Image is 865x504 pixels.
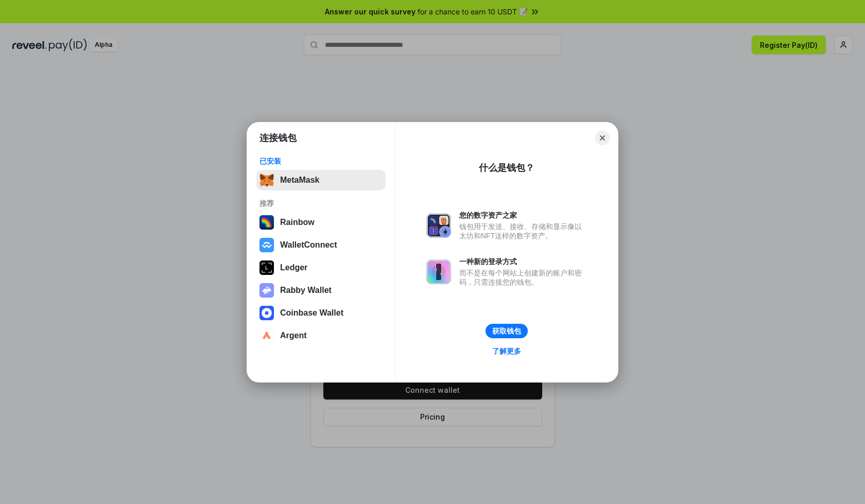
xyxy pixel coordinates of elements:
[486,344,527,358] a: 了解更多
[459,222,587,240] div: 钱包用于发送、接收、存储和显示像以太坊和NFT这样的数字资产。
[280,286,332,295] div: Rabby Wallet
[259,306,274,320] img: svg+xml,%3Csvg%20width%3D%2228%22%20height%3D%2228%22%20viewBox%3D%220%200%2028%2028%22%20fill%3D...
[259,199,383,208] div: 推荐
[256,325,386,346] button: Argent
[280,218,315,227] div: Rainbow
[259,260,274,275] img: svg+xml,%3Csvg%20xmlns%3D%22http%3A%2F%2Fwww.w3.org%2F2000%2Fsvg%22%20width%3D%2228%22%20height%3...
[459,257,587,266] div: 一种新的登录方式
[256,170,386,190] button: MetaMask
[256,235,386,255] button: WalletConnect
[486,324,528,338] button: 获取钱包
[259,157,383,166] div: 已安装
[426,213,451,238] img: svg+xml,%3Csvg%20xmlns%3D%22http%3A%2F%2Fwww.w3.org%2F2000%2Fsvg%22%20fill%3D%22none%22%20viewBox...
[426,259,451,284] img: svg+xml,%3Csvg%20xmlns%3D%22http%3A%2F%2Fwww.w3.org%2F2000%2Fsvg%22%20fill%3D%22none%22%20viewBox...
[280,308,343,318] div: Coinbase Wallet
[256,257,386,278] button: Ledger
[259,283,274,298] img: svg+xml,%3Csvg%20xmlns%3D%22http%3A%2F%2Fwww.w3.org%2F2000%2Fsvg%22%20fill%3D%22none%22%20viewBox...
[259,238,274,252] img: svg+xml,%3Csvg%20width%3D%2228%22%20height%3D%2228%22%20viewBox%3D%220%200%2028%2028%22%20fill%3D...
[280,240,337,250] div: WalletConnect
[259,328,274,343] img: svg+xml,%3Csvg%20width%3D%2228%22%20height%3D%2228%22%20viewBox%3D%220%200%2028%2028%22%20fill%3D...
[492,346,521,356] div: 了解更多
[459,211,587,220] div: 您的数字资产之家
[459,268,587,287] div: 而不是在每个网站上创建新的账户和密码，只需连接您的钱包。
[259,173,274,187] img: svg+xml,%3Csvg%20fill%3D%22none%22%20height%3D%2233%22%20viewBox%3D%220%200%2035%2033%22%20width%...
[492,326,521,336] div: 获取钱包
[259,215,274,230] img: svg+xml,%3Csvg%20width%3D%22120%22%20height%3D%22120%22%20viewBox%3D%220%200%20120%20120%22%20fil...
[280,331,307,340] div: Argent
[595,131,610,145] button: Close
[259,132,297,144] h1: 连接钱包
[280,263,307,272] div: Ledger
[256,212,386,233] button: Rainbow
[256,303,386,323] button: Coinbase Wallet
[479,162,534,174] div: 什么是钱包？
[280,176,319,185] div: MetaMask
[256,280,386,301] button: Rabby Wallet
